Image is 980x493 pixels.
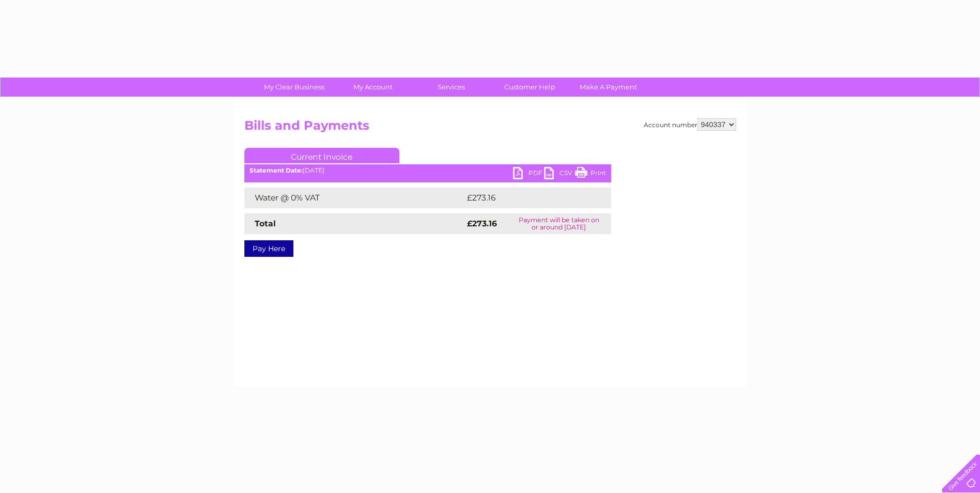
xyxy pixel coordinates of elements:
[244,118,736,138] h2: Bills and Payments
[513,167,544,182] a: PDF
[244,148,399,163] a: Current Invoice
[255,219,276,228] strong: Total
[244,167,611,174] div: [DATE]
[464,188,592,208] td: £273.16
[467,219,497,228] strong: £273.16
[644,118,736,131] div: Account number
[507,213,611,234] td: Payment will be taken on or around [DATE]
[566,78,651,97] a: Make A Payment
[409,78,494,97] a: Services
[250,166,303,174] b: Statement Date:
[575,167,606,182] a: Print
[330,78,415,97] a: My Account
[487,78,572,97] a: Customer Help
[252,78,337,97] a: My Clear Business
[244,188,464,208] td: Water @ 0% VAT
[544,167,575,182] a: CSV
[244,240,293,257] a: Pay Here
